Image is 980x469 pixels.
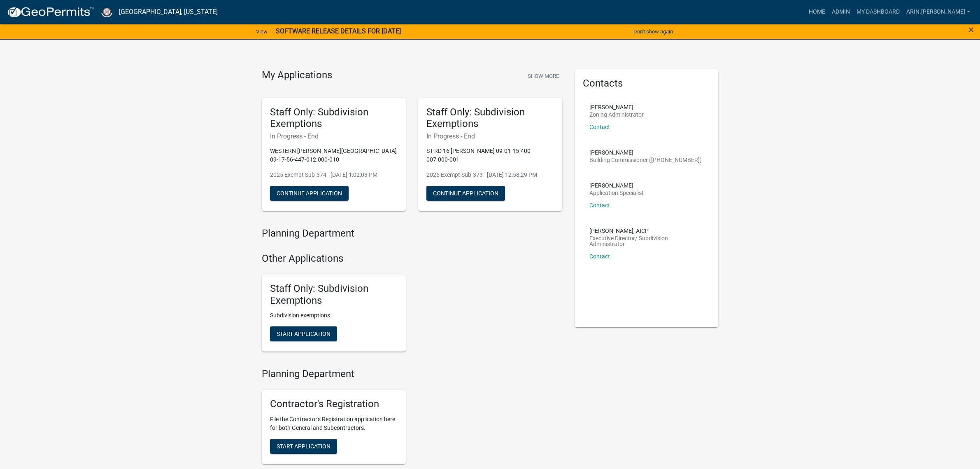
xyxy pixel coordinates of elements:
h4: My Applications [262,69,332,82]
p: 2025 Exempt Sub-373 - [DATE] 12:58:29 PM [426,171,554,179]
h5: Staff Only: Subdivision Exemptions [270,106,398,130]
h5: Staff Only: Subdivision Exemptions [270,283,398,307]
p: Building Commissioner ([PHONE_NUMBER]) [589,157,702,163]
button: Start Application [270,439,337,454]
a: Admin [829,4,853,20]
span: Start Application [277,331,331,337]
a: Contact [589,202,610,209]
img: Cass County, Indiana [101,6,112,17]
p: [PERSON_NAME] [589,183,644,188]
p: Zoning Administrator [589,112,644,117]
button: Don't show again [630,25,676,38]
a: Contact [589,253,610,260]
button: Continue Application [426,186,505,201]
h6: In Progress - End [426,132,554,140]
h5: Staff Only: Subdivision Exemptions [426,106,554,130]
h4: Planning Department [262,368,562,380]
p: Subdivision exemptions [270,311,398,320]
p: ST RD 16 [PERSON_NAME] 09-01-15-400-007.000-001 [426,147,554,164]
p: 2025 Exempt Sub-374 - [DATE] 1:02:03 PM [270,171,398,179]
h4: Other Applications [262,253,562,265]
a: View [253,25,271,38]
a: My Dashboard [853,4,903,20]
p: Application Specialist [589,190,644,196]
h5: Contacts [583,77,710,89]
h5: Contractor's Registration [270,398,398,410]
p: [PERSON_NAME] [589,150,702,155]
a: [GEOGRAPHIC_DATA], [US_STATE] [119,5,218,19]
p: File the Contractor's Registration application here for both General and Subcontractors. [270,415,398,432]
a: Contact [589,124,610,130]
button: Close [968,25,974,35]
button: Show More [524,69,562,83]
p: Executive Director/ Subdivision Administrator [589,235,704,247]
h6: In Progress - End [270,132,398,140]
a: Home [805,4,829,20]
a: arin.[PERSON_NAME] [903,4,973,20]
span: × [968,24,974,35]
p: [PERSON_NAME] [589,104,644,110]
p: [PERSON_NAME], AICP [589,228,704,234]
button: Start Application [270,326,337,341]
strong: SOFTWARE RELEASE DETAILS FOR [DATE] [276,27,401,35]
span: Start Application [277,443,331,450]
h4: Planning Department [262,227,562,239]
wm-workflow-list-section: Other Applications [262,253,562,358]
p: WESTERN [PERSON_NAME][GEOGRAPHIC_DATA] 09-17-56-447-012.000-010 [270,147,398,164]
button: Continue Application [270,186,349,201]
